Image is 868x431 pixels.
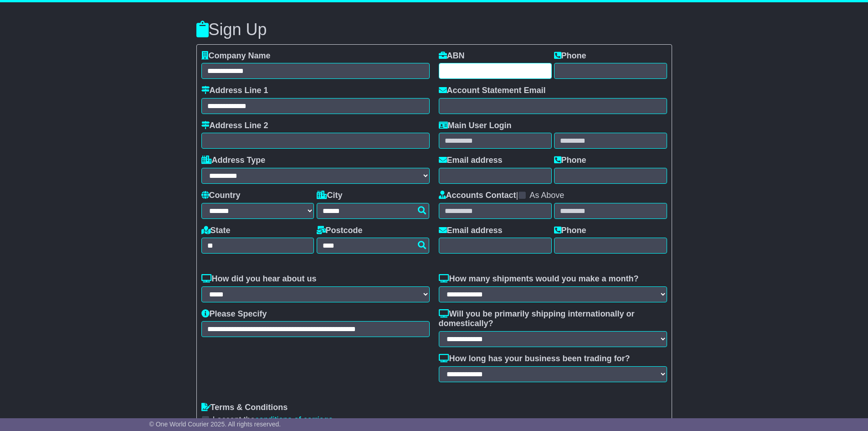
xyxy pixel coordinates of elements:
[213,415,333,425] label: I accept the
[439,121,512,131] label: Main User Login
[439,191,516,201] label: Accounts Contact
[439,156,503,166] label: Email address
[439,354,630,364] label: How long has your business been trading for?
[529,191,564,201] label: As Above
[439,309,667,329] label: Will you be primarily shipping internationally or domestically?
[201,309,267,319] label: Please Specify
[439,191,667,203] div: |
[439,86,546,96] label: Account Statement Email
[439,51,465,61] label: ABN
[317,191,343,201] label: City
[255,415,333,424] a: conditions of carriage
[439,226,503,236] label: Email address
[201,156,266,166] label: Address Type
[201,51,271,61] label: Company Name
[317,226,363,236] label: Postcode
[201,274,317,284] label: How did you hear about us
[149,421,281,428] span: © One World Courier 2025. All rights reserved.
[554,51,586,61] label: Phone
[201,226,231,236] label: State
[201,403,288,413] label: Terms & Conditions
[201,121,268,131] label: Address Line 2
[201,191,241,201] label: Country
[554,226,586,236] label: Phone
[196,21,672,39] h3: Sign Up
[201,86,268,96] label: Address Line 1
[439,274,639,284] label: How many shipments would you make a month?
[554,156,586,166] label: Phone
